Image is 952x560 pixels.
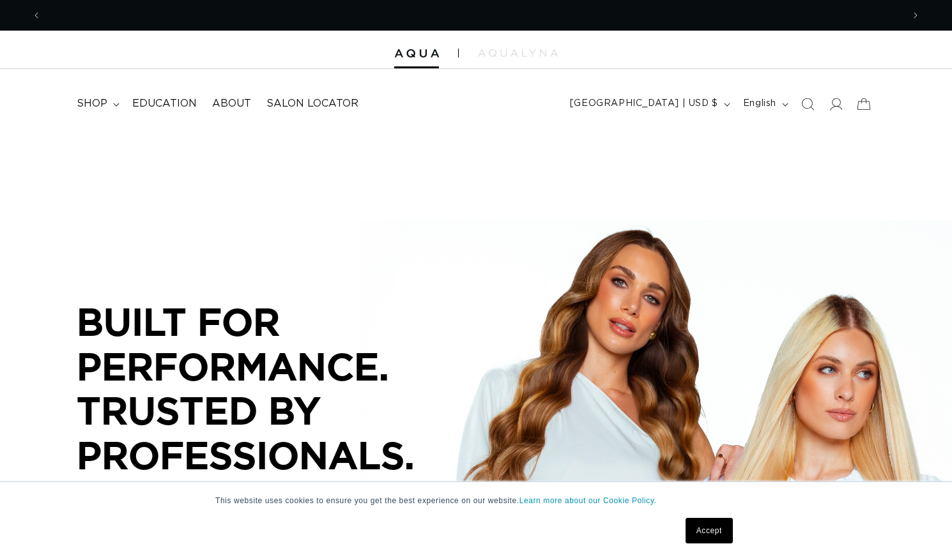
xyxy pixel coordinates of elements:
summary: shop [69,89,125,118]
button: Next announcement [902,3,930,27]
a: Education [125,89,204,118]
a: About [204,89,259,118]
span: Salon Locator [266,97,358,110]
span: shop [77,97,107,110]
span: [GEOGRAPHIC_DATA] | USD $ [570,97,718,110]
span: About [212,97,251,110]
p: BUILT FOR PERFORMANCE. TRUSTED BY PROFESSIONALS. [77,299,460,477]
span: Education [132,97,197,110]
img: Aqua Hair Extensions [394,49,439,58]
a: Learn more about our Cookie Policy. [519,496,657,505]
button: English [735,92,794,116]
button: [GEOGRAPHIC_DATA] | USD $ [562,92,735,116]
span: English [743,97,776,110]
summary: Search [794,90,822,118]
a: Salon Locator [259,89,366,118]
button: Previous announcement [22,3,50,27]
p: This website uses cookies to ensure you get the best experience on our website. [215,495,737,506]
img: aqualyna.com [478,49,558,57]
a: Accept [686,518,733,543]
